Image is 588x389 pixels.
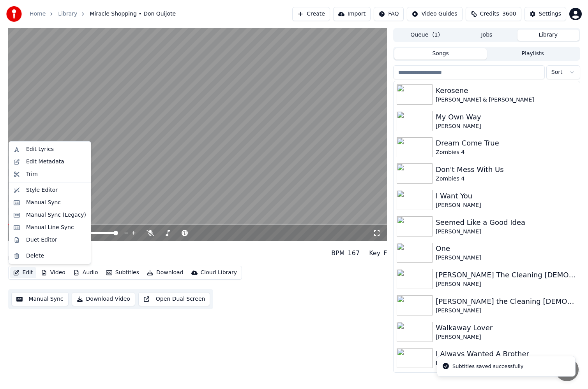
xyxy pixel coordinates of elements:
span: Miracle Shopping • Don Quijote [90,10,176,18]
button: Edit [10,267,36,278]
button: Import [333,7,371,21]
div: [PERSON_NAME] the Cleaning [DEMOGRAPHIC_DATA] [436,296,576,307]
div: I Want You [436,191,576,202]
button: Download Video [72,292,135,306]
button: Settings [524,7,566,21]
span: Sort [551,68,563,76]
div: My Own Way [436,112,576,123]
div: [PERSON_NAME] & [PERSON_NAME] [436,96,576,104]
a: Library [58,10,77,18]
div: Seemed Like a Good Idea [436,217,576,228]
div: Miracle Shopping [8,244,75,255]
div: Delete [26,252,44,260]
div: [PERSON_NAME] The Cleaning [DEMOGRAPHIC_DATA] [436,270,576,280]
div: [PERSON_NAME] [436,307,576,315]
div: [PERSON_NAME] [436,280,576,288]
img: youka [6,6,22,22]
div: Don't Mess With Us [436,164,576,175]
div: Mufasa • The Lion King [436,359,576,367]
div: Walkaway Lover [436,322,576,333]
div: Style Editor [26,186,58,194]
button: FAQ [374,7,404,21]
button: Open Dual Screen [138,292,210,306]
div: One [436,243,576,254]
div: [PERSON_NAME] [436,123,576,130]
div: Zombies 4 [436,175,576,183]
button: Audio [70,267,101,278]
div: 167 [348,249,360,258]
button: Library [517,30,579,41]
span: 3600 [502,10,516,18]
div: [PERSON_NAME] [436,202,576,209]
button: Manual Sync [11,292,69,306]
div: F [383,249,387,258]
div: Key [369,249,380,258]
div: Settings [539,10,561,18]
button: Songs [394,48,487,60]
div: Zombies 4 [436,149,576,156]
button: Video Guides [407,7,462,21]
div: Duet Editor [26,236,57,244]
div: [PERSON_NAME] [436,333,576,341]
div: Don Quijote [8,255,75,263]
button: Credits3600 [466,7,521,21]
nav: breadcrumb [30,10,176,18]
button: Subtitles [103,267,142,278]
div: Edit Metadata [26,158,64,166]
div: Manual Line Sync [26,224,74,231]
div: Edit Lyrics [26,145,54,153]
a: Home [30,10,46,18]
button: Queue [394,30,456,41]
div: Manual Sync [26,199,61,207]
div: Dream Come True [436,138,576,149]
div: [PERSON_NAME] [436,254,576,262]
div: [PERSON_NAME] [436,228,576,236]
button: Create [292,7,330,21]
button: Download [144,267,187,278]
button: Playlists [487,48,579,60]
div: Cloud Library [201,269,237,277]
button: Video [38,267,69,278]
span: ( 1 ) [432,31,440,39]
div: Trim [26,170,38,178]
div: Kerosene [436,85,576,96]
div: I Always Wanted A Brother [436,349,576,359]
div: Manual Sync (Legacy) [26,211,86,219]
span: Credits [480,10,499,18]
div: BPM [331,249,344,258]
div: Subtitles saved successfully [452,363,523,370]
button: Jobs [456,30,517,41]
